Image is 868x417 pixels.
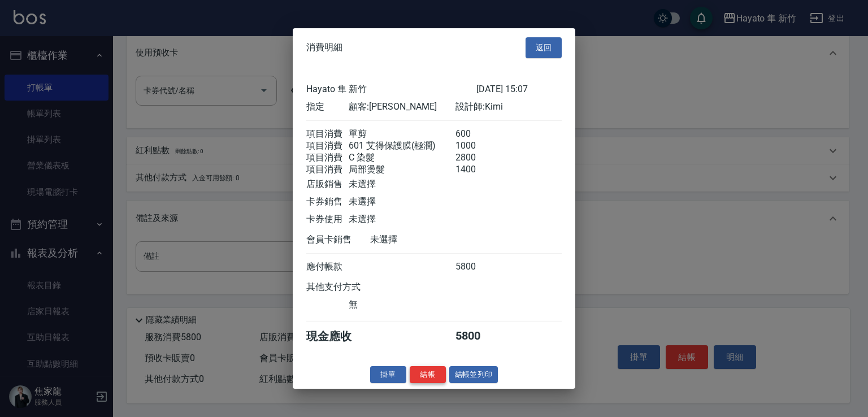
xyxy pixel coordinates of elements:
div: 卡券銷售 [306,196,349,207]
div: 店販銷售 [306,178,349,190]
button: 返回 [526,37,562,58]
div: 單剪 [349,128,455,140]
button: 掛單 [370,366,406,383]
div: 未選擇 [349,196,455,207]
div: 局部燙髮 [349,163,455,175]
div: 卡券使用 [306,213,349,225]
div: Hayato 隼 新竹 [306,83,476,95]
div: 顧客: [PERSON_NAME] [349,101,455,112]
div: 會員卡銷售 [306,233,370,245]
div: 項目消費 [306,163,349,175]
div: 5800 [455,260,498,272]
button: 結帳 [410,366,446,383]
div: 5800 [455,328,498,344]
div: [DATE] 15:07 [476,83,562,95]
div: C 染髮 [349,151,455,163]
div: 設計師: Kimi [455,101,562,112]
div: 其他支付方式 [306,281,392,293]
span: 消費明細 [306,42,342,53]
div: 項目消費 [306,140,349,151]
button: 結帳並列印 [449,366,498,383]
div: 項目消費 [306,151,349,163]
div: 現金應收 [306,328,370,344]
div: 600 [455,128,498,140]
div: 應付帳款 [306,260,349,272]
div: 未選擇 [370,233,476,245]
div: 1000 [455,140,498,151]
div: 601 艾得保護膜(極潤) [349,140,455,151]
div: 未選擇 [349,213,455,225]
div: 2800 [455,151,498,163]
div: 項目消費 [306,128,349,140]
div: 未選擇 [349,178,455,190]
div: 指定 [306,101,349,112]
div: 無 [349,298,455,310]
div: 1400 [455,163,498,175]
